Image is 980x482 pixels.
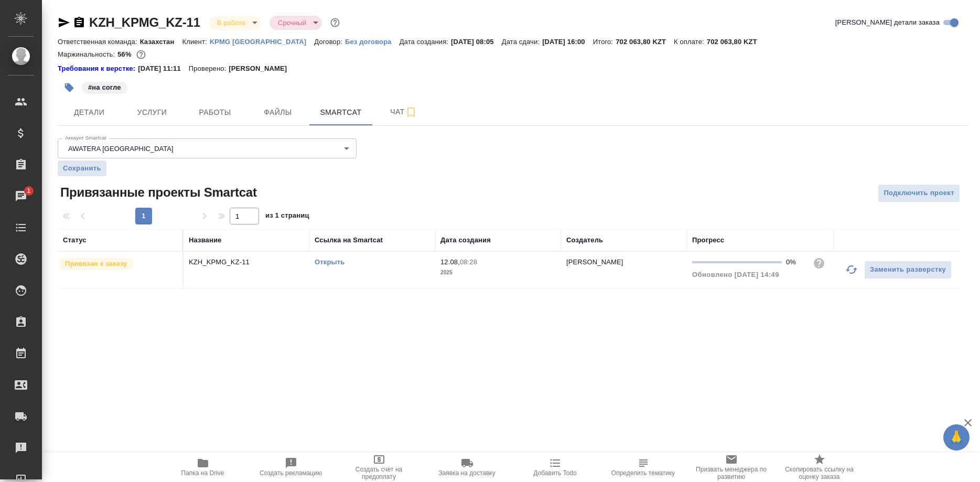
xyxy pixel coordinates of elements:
a: KPMG [GEOGRAPHIC_DATA] [210,37,315,46]
p: 08:28 [460,258,477,266]
button: 🙏 [943,424,970,451]
a: Требования к верстке: [58,63,138,74]
p: KPMG [GEOGRAPHIC_DATA] [210,38,315,46]
span: Smartcat [316,106,366,119]
a: Без договора [345,37,400,46]
span: Работы [190,106,240,119]
p: KZH_KPMG_KZ-11 [189,257,304,267]
p: [PERSON_NAME] [229,63,295,74]
button: Заменить разверстку [864,261,952,279]
span: из 1 страниц [265,209,309,224]
span: на согле [81,82,128,91]
p: [DATE] 08:05 [451,38,502,46]
button: 42277.40 RUB; [134,48,148,61]
span: Услуги [127,106,177,119]
p: [DATE] 16:00 [542,38,593,46]
button: Скопировать ссылку [73,16,85,29]
p: 2025 [440,267,556,278]
span: Заменить разверстку [870,264,946,276]
button: Обновить прогресс [839,257,864,282]
div: В работе [270,16,322,30]
div: Создатель [566,235,603,245]
p: Дата сдачи: [502,38,542,46]
a: KZH_KPMG_KZ-11 [89,15,200,29]
p: Дата создания: [400,38,451,46]
div: Нажми, чтобы открыть папку с инструкцией [58,63,138,74]
p: #на согле [88,82,121,93]
p: Маржинальность: [58,50,117,58]
span: Обновлено [DATE] 14:49 [692,271,779,279]
span: 🙏 [947,426,965,448]
div: В работе [209,16,261,30]
div: Прогресс [692,235,724,245]
p: Без договора [345,38,400,46]
div: 0% [786,257,804,267]
a: Открыть [315,258,344,266]
button: Скопировать ссылку для ЯМессенджера [58,16,70,29]
button: Доп статусы указывают на важность/срочность заказа [328,16,342,29]
span: [PERSON_NAME] детали заказа [835,17,940,28]
p: 702 063,80 KZT [616,38,674,46]
button: Добавить тэг [58,76,81,99]
p: Проверено: [189,63,229,74]
div: AWATERA [GEOGRAPHIC_DATA] [58,138,357,158]
span: Чат [379,105,429,119]
div: Название [189,235,221,245]
button: Срочный [275,18,309,27]
span: Привязанные проекты Smartcat [58,184,257,201]
div: Дата создания [440,235,491,245]
button: Подключить проект [878,184,960,202]
button: Сохранить [58,160,106,176]
p: Клиент: [182,38,209,46]
div: Ссылка на Smartcat [315,235,383,245]
svg: Подписаться [405,106,417,119]
span: Файлы [253,106,303,119]
p: Итого: [593,38,616,46]
p: [DATE] 11:11 [138,63,189,74]
p: [PERSON_NAME] [566,258,623,266]
p: 702 063,80 KZT [707,38,765,46]
button: AWATERA [GEOGRAPHIC_DATA] [65,144,177,153]
span: Сохранить [63,163,101,174]
p: Казахстан [140,38,182,46]
p: 12.08, [440,258,460,266]
span: Детали [64,106,114,119]
p: 56% [117,50,134,58]
a: 1 [3,183,39,209]
div: Статус [63,235,87,245]
button: В работе [214,18,249,27]
p: Договор: [314,38,345,46]
span: Подключить проект [884,187,954,199]
p: Ответственная команда: [58,38,140,46]
p: Привязан к заказу [65,259,127,269]
span: 1 [20,186,37,196]
p: К оплате: [674,38,707,46]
